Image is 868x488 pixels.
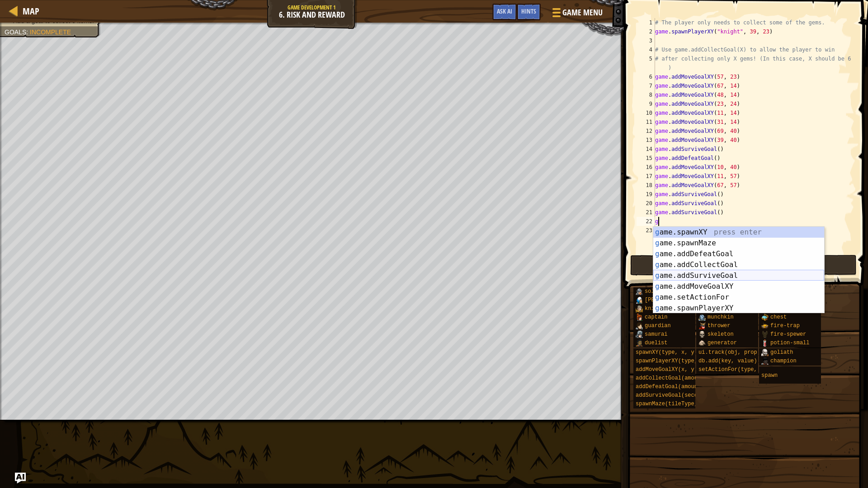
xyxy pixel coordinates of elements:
div: 11 [637,117,655,127]
span: spawnXY(type, x, y) [636,349,698,356]
span: Game Menu [562,7,603,19]
img: portrait.png [761,349,769,356]
span: guardian [645,323,671,329]
img: portrait.png [636,339,643,347]
div: 10 [637,108,655,117]
div: 3 [637,36,655,45]
button: Ask AI [15,473,26,483]
div: 17 [637,172,655,181]
div: 15 [637,154,655,163]
span: thrower [708,323,730,329]
button: Play [630,255,857,276]
button: Ask AI [492,4,517,20]
div: 22 [637,217,655,226]
div: 18 [637,181,655,190]
div: 21 [637,208,655,217]
img: portrait.png [761,357,769,365]
span: setActionFor(type, event, handler) [698,366,809,373]
img: portrait.png [698,331,706,338]
span: spawn [761,372,778,379]
div: 23 [637,226,655,235]
div: 1 [637,18,655,27]
span: generator [708,340,737,346]
img: portrait.png [636,305,643,312]
span: addMoveGoalXY(x, y) [636,366,698,373]
div: 4 [637,45,655,54]
span: spawnPlayerXY(type, x, y) [636,358,717,364]
img: portrait.png [761,331,769,338]
button: Game Menu [545,4,608,25]
span: chest [770,314,787,320]
div: 8 [637,90,655,99]
span: soldier [645,288,667,295]
div: 13 [637,136,655,145]
img: portrait.png [761,314,769,321]
span: fire-spewer [770,331,806,338]
div: 6 [637,72,655,81]
img: portrait.png [636,288,643,295]
span: duelist [645,340,667,346]
span: db.add(key, value) [698,358,757,364]
span: samurai [645,331,667,338]
div: 20 [637,199,655,208]
span: Map [23,5,39,17]
div: 12 [637,127,655,136]
span: addSurviveGoal(seconds) [636,392,711,399]
img: portrait.png [636,314,643,321]
img: portrait.png [761,322,769,329]
span: skeleton [708,331,734,338]
img: portrait.png [636,296,643,304]
img: portrait.png [636,322,643,329]
div: 7 [637,81,655,90]
div: 5 [637,54,655,72]
span: captain [645,314,667,320]
span: Incomplete [30,28,71,36]
span: Ask AI [497,7,512,15]
span: munchkin [708,314,734,320]
img: portrait.png [698,339,706,347]
span: [PERSON_NAME] [645,297,687,303]
div: 19 [637,190,655,199]
span: addCollectGoal(amount) [636,375,707,381]
span: ui.track(obj, prop) [698,349,760,356]
img: portrait.png [761,339,769,347]
span: goliath [770,349,793,356]
span: champion [770,358,797,364]
img: portrait.png [698,322,706,329]
div: 14 [637,145,655,154]
span: knight [645,305,664,312]
a: Map [18,5,39,17]
span: potion-small [770,340,809,346]
div: 16 [637,163,655,172]
img: portrait.png [698,314,706,321]
span: addDefeatGoal(amount) [636,384,704,390]
img: portrait.png [636,331,643,338]
span: : [26,28,30,36]
span: spawnMaze(tileType, seed) [636,401,717,407]
span: Hints [521,7,536,15]
div: 9 [637,99,655,108]
div: 2 [637,27,655,36]
span: fire-trap [770,323,800,329]
span: Goals [5,28,26,36]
